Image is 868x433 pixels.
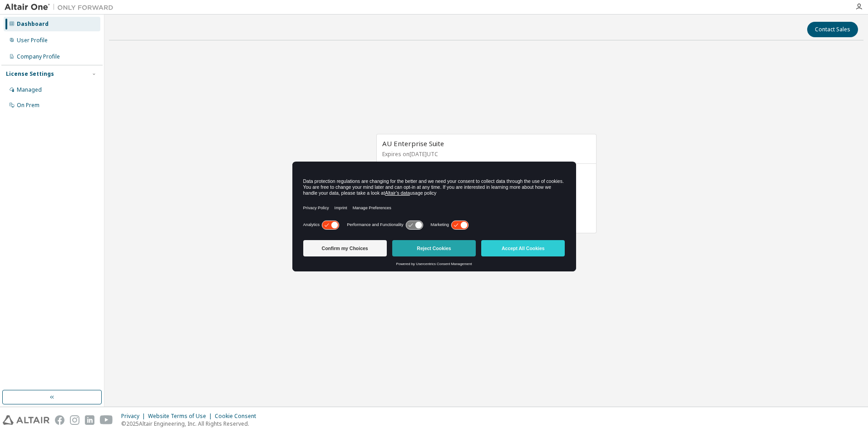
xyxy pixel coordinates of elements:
[70,415,79,425] img: instagram.svg
[100,415,113,425] img: youtube.svg
[17,86,42,93] div: Managed
[121,420,261,428] p: © 2025 Altair Engineering, Inc. All Rights Reserved.
[121,413,148,420] div: Privacy
[148,413,215,420] div: Website Terms of Use
[55,415,64,425] img: facebook.svg
[6,70,54,78] div: License Settings
[17,102,39,109] div: On Prem
[3,415,49,425] img: altair_logo.svg
[382,139,444,148] span: AU Enterprise Suite
[5,3,118,12] img: Altair One
[17,37,48,44] div: User Profile
[382,150,588,158] p: Expires on [DATE] UTC
[17,20,49,28] div: Dashboard
[215,413,261,420] div: Cookie Consent
[17,53,60,60] div: Company Profile
[85,415,94,425] img: linkedin.svg
[807,22,858,37] button: Contact Sales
